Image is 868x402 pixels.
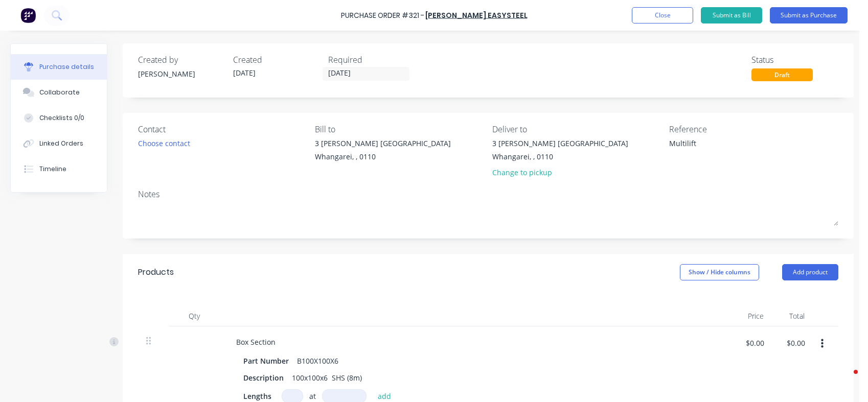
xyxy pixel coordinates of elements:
button: Submit as Bill [701,7,762,23]
div: Draft [751,68,813,81]
textarea: Multilift [669,138,797,161]
div: Purchase Order #321 - [341,10,424,21]
button: Checklists 0/0 [11,105,107,131]
div: B100X100X6 [293,353,342,368]
div: Contact [138,123,307,135]
div: Notes [138,188,838,200]
div: Created by [138,54,225,66]
div: at [309,391,316,401]
div: Qty [169,306,220,326]
button: Close [632,7,693,23]
div: Price [731,306,772,326]
div: Bill to [315,123,484,135]
div: Checklists 0/0 [39,113,84,123]
div: Timeline [39,164,66,174]
button: add [373,390,397,402]
div: Box Section [228,335,284,349]
button: Submit as Purchase [770,7,848,23]
button: Show / Hide columns [680,264,759,280]
div: Created [233,54,320,66]
div: Total [772,306,813,326]
button: Purchase details [11,54,107,80]
div: Whangarei, , 0110 [492,151,628,162]
div: Status [751,54,838,66]
div: Products [138,266,174,278]
div: Part Number [239,353,293,368]
div: 3 [PERSON_NAME] [GEOGRAPHIC_DATA] [492,138,628,149]
div: Choose contact [138,138,190,149]
div: Reference [669,123,838,135]
div: Collaborate [39,88,80,97]
div: Required [328,54,415,66]
iframe: Intercom live chat [833,367,858,392]
a: [PERSON_NAME] Easysteel [425,10,528,20]
span: Lengths [243,391,271,401]
div: Deliver to [492,123,661,135]
img: Factory [20,8,36,23]
div: 3 [PERSON_NAME] [GEOGRAPHIC_DATA] [315,138,451,149]
div: Linked Orders [39,139,83,148]
div: Purchase details [39,62,94,72]
button: Collaborate [11,80,107,105]
div: Whangarei, , 0110 [315,151,451,162]
div: [PERSON_NAME] [138,68,225,79]
button: Add product [782,264,838,280]
button: Timeline [11,156,107,182]
div: Change to pickup [492,167,628,178]
div: 100x100x6 SHS (8m) [288,370,366,385]
button: Linked Orders [11,131,107,156]
div: Description [239,370,288,385]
